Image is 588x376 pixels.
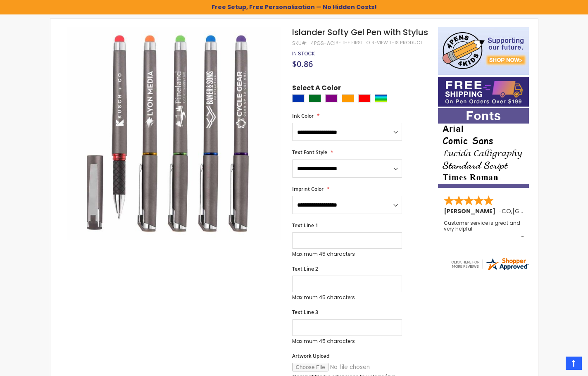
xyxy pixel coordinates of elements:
[292,40,307,47] strong: SKU
[444,220,524,238] div: Customer service is great and very helpful
[292,338,402,345] p: Maximum 45 characters
[336,40,422,46] a: Be the first to review this product
[520,354,588,376] iframe: Google Customer Reviews
[292,50,315,57] div: Availability
[292,309,318,316] span: Text Line 3
[292,112,314,119] span: Ink Color
[438,77,529,107] img: Free shipping on orders over $199
[292,26,428,38] span: Islander Softy Gel Pen with Stylus
[292,58,313,69] span: $0.86
[325,94,338,102] div: Purple
[358,94,371,102] div: Red
[292,186,324,193] span: Imprint Color
[292,50,315,57] span: In stock
[67,26,281,240] img: Islander Softy Gel Pen with Stylus
[292,352,329,359] span: Artwork Upload
[450,257,529,271] img: 4pens.com widget logo
[292,265,318,272] span: Text Line 2
[375,94,387,102] div: Assorted
[502,207,511,215] span: CO
[292,251,402,257] p: Maximum 45 characters
[292,94,305,102] div: Blue
[292,83,341,95] span: Select A Color
[311,40,336,47] div: 4PGS-ACI
[512,207,573,215] span: [GEOGRAPHIC_DATA]
[292,149,327,156] span: Text Font Style
[444,207,498,215] span: [PERSON_NAME]
[450,266,529,273] a: 4pens.com certificate URL
[438,108,529,188] img: font-personalization-examples
[309,94,321,102] div: Green
[342,94,354,102] div: Orange
[438,27,529,75] img: 4pens 4 kids
[292,222,318,229] span: Text Line 1
[292,294,402,301] p: Maximum 45 characters
[498,207,573,215] span: - ,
